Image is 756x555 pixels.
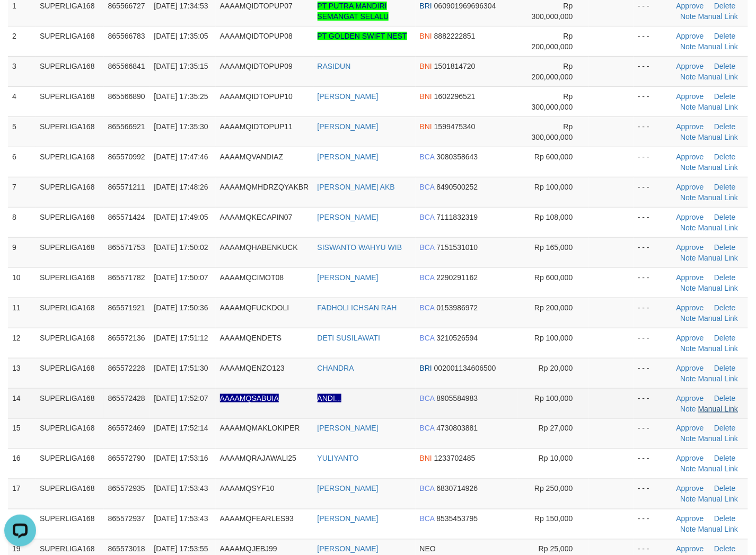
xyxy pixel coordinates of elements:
[698,103,739,111] a: Manual Link
[698,133,739,141] a: Manual Link
[714,515,735,523] a: Delete
[8,298,36,328] td: 11
[108,394,145,402] span: 865572428
[4,4,36,36] button: Open LiveChat chat widget
[36,177,104,207] td: SUPERLIGA168
[681,314,697,323] a: Note
[714,213,735,221] a: Delete
[36,479,104,509] td: SUPERLIGA168
[681,12,697,21] a: Note
[532,32,573,51] span: Rp 200,000,000
[220,364,285,372] span: AAAAMQENZO123
[434,454,476,463] span: Copy 1233702485 to clipboard
[437,183,478,191] span: Copy 8490500252 to clipboard
[539,364,573,372] span: Rp 20,000
[534,394,573,402] span: Rp 100,000
[420,153,435,161] span: BCA
[318,273,379,282] a: [PERSON_NAME]
[634,86,672,117] td: - - -
[532,62,573,81] span: Rp 200,000,000
[36,418,104,449] td: SUPERLIGA168
[36,237,104,267] td: SUPERLIGA168
[154,394,208,402] span: [DATE] 17:52:07
[318,303,397,312] a: FADHOLI ICHSAN RAH
[318,122,379,131] a: [PERSON_NAME]
[434,62,476,70] span: Copy 1501814720 to clipboard
[420,424,435,433] span: BCA
[437,243,478,252] span: Copy 7151531010 to clipboard
[698,465,739,473] a: Manual Link
[634,237,672,267] td: - - -
[8,26,36,56] td: 2
[318,334,381,342] a: DETI SUSILAWATI
[434,364,496,372] span: Copy 002001134606500 to clipboard
[8,509,36,539] td: 18
[714,153,735,161] a: Delete
[8,418,36,449] td: 15
[420,213,435,221] span: BCA
[676,515,704,523] a: Approve
[676,92,704,101] a: Approve
[220,122,293,131] span: AAAAMQIDTOPUP11
[437,394,478,402] span: Copy 8905584983 to clipboard
[318,62,351,70] a: RASIDUN
[154,2,208,10] span: [DATE] 17:34:53
[714,334,735,342] a: Delete
[154,62,208,70] span: [DATE] 17:35:15
[108,424,145,433] span: 865572469
[681,435,697,443] a: Note
[714,545,735,553] a: Delete
[681,42,697,51] a: Note
[634,358,672,388] td: - - -
[108,153,145,161] span: 865570992
[698,525,739,534] a: Manual Link
[318,515,379,523] a: [PERSON_NAME]
[108,32,145,40] span: 865566783
[220,273,284,282] span: AAAAMQCIMOT08
[220,243,298,252] span: AAAAMQHABENKUCK
[634,388,672,418] td: - - -
[676,183,704,191] a: Approve
[318,243,402,252] a: SISWANTO WAHYU WIB
[108,183,145,191] span: 865571211
[714,394,735,402] a: Delete
[532,92,573,111] span: Rp 300,000,000
[714,424,735,433] a: Delete
[681,103,697,111] a: Note
[220,62,293,70] span: AAAAMQIDTOPUP09
[36,509,104,539] td: SUPERLIGA168
[676,394,704,402] a: Approve
[8,267,36,298] td: 10
[714,243,735,252] a: Delete
[634,117,672,147] td: - - -
[534,303,573,312] span: Rp 200,000
[318,485,379,493] a: [PERSON_NAME]
[634,147,672,177] td: - - -
[318,2,389,21] a: PT PUTRA MANDIRI SEMANGAT SELALU
[154,122,208,131] span: [DATE] 17:35:30
[681,133,697,141] a: Note
[154,32,208,40] span: [DATE] 17:35:05
[681,284,697,292] a: Note
[108,92,145,101] span: 865566890
[714,485,735,493] a: Delete
[534,153,573,161] span: Rp 600,000
[714,122,735,131] a: Delete
[420,545,436,553] span: NEO
[420,2,432,10] span: BRI
[532,2,573,21] span: Rp 300,000,000
[676,364,704,372] a: Approve
[108,515,145,523] span: 865572937
[698,12,739,21] a: Manual Link
[437,153,478,161] span: Copy 3080358643 to clipboard
[108,213,145,221] span: 865571424
[681,163,697,172] a: Note
[698,163,739,172] a: Manual Link
[220,2,293,10] span: AAAAMQIDTOPUP07
[220,515,294,523] span: AAAAMQFEARLES93
[676,2,704,10] a: Approve
[437,515,478,523] span: Copy 8535453795 to clipboard
[714,454,735,463] a: Delete
[8,237,36,267] td: 9
[420,303,435,312] span: BCA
